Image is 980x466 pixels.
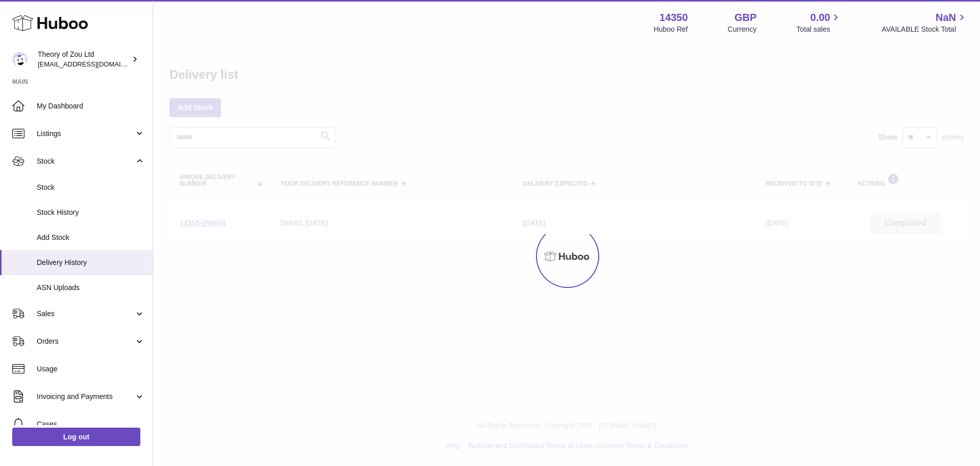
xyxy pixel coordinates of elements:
[37,309,134,319] span: Sales
[796,11,842,34] a: 0.00 Total sales
[38,60,150,68] span: [EMAIL_ADDRESS][DOMAIN_NAME]
[37,157,134,166] span: Stock
[37,233,145,242] span: Add Stock
[654,25,688,34] div: Huboo Ref
[12,428,140,446] a: Log out
[37,183,145,192] span: Stock
[37,392,134,402] span: Invoicing and Payments
[881,11,968,34] a: NaN AVAILABLE Stock Total
[37,101,145,111] span: My Dashboard
[37,208,145,217] span: Stock History
[659,11,688,25] strong: 14350
[37,337,134,346] span: Orders
[38,50,130,69] div: Theory of Zou Ltd
[796,25,842,34] span: Total sales
[811,11,830,25] span: 0.00
[37,419,145,429] span: Cases
[12,52,28,67] img: internalAdmin-14350@internal.huboo.com
[37,258,145,268] span: Delivery History
[936,11,956,25] span: NaN
[37,129,134,139] span: Listings
[881,25,968,34] span: AVAILABLE Stock Total
[728,25,757,34] div: Currency
[37,364,145,374] span: Usage
[37,283,145,293] span: ASN Uploads
[734,11,756,25] strong: GBP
